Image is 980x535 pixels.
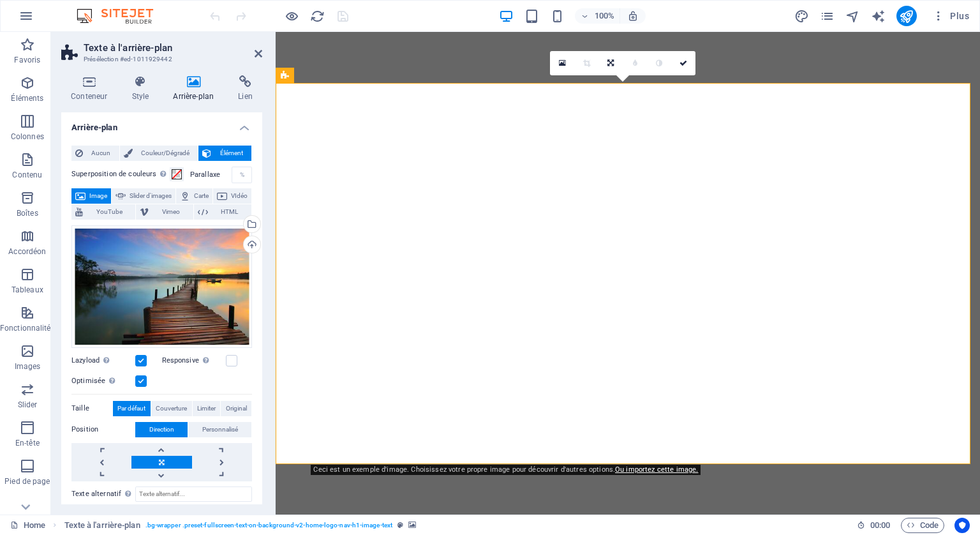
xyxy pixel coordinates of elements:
label: Parallaxe [190,171,232,178]
i: Cet élément est une présélection personnalisable. [397,522,403,529]
button: Vimeo [136,204,193,220]
p: Accordéon [8,246,46,257]
i: Navigateur [845,9,860,24]
button: Couleur/Dégradé [120,146,198,161]
a: Flouter [623,51,647,75]
span: Limiter [197,401,216,416]
button: Cliquez ici pour quitter le mode Aperçu et poursuivre l'édition. [284,8,299,24]
span: Couleur/Dégradé [137,146,195,161]
i: Design (Ctrl+Alt+Y) [794,9,809,24]
img: Editor Logo [73,8,169,24]
span: Par défaut [117,401,145,416]
span: Original [226,401,247,416]
button: Aucun [71,146,119,161]
i: Publier [899,9,914,24]
input: Texte alternatif... [135,486,252,502]
i: Lors du redimensionnement, ajuster automatiquement le niveau de zoom en fonction de l'appareil sé... [627,10,639,22]
p: Pied de page [4,476,50,486]
span: Vimeo [152,204,189,220]
p: Boîtes [17,208,38,218]
button: Direction [135,422,188,437]
label: Responsive [162,353,226,368]
button: Couverture [151,401,192,416]
label: Lazyload [71,353,135,368]
span: Couverture [156,401,187,416]
button: Slider d'images [112,188,175,204]
button: Par défaut [113,401,151,416]
span: Code [907,518,939,533]
p: Colonnes [11,132,44,142]
a: Sélectionnez les fichiers depuis le Gestionnaire de fichiers, les photos du stock ou téléversez u... [550,51,574,75]
p: Éléments [11,93,43,103]
span: 00 00 [870,518,890,533]
a: Modifier l'orientation [598,51,623,75]
label: Taille [71,401,113,416]
button: 100% [575,8,620,24]
button: Original [221,401,251,416]
button: reload [309,8,325,24]
button: Élément [198,146,251,161]
button: Personnalisé [188,422,251,437]
h4: Style [122,75,163,102]
button: HTML [194,204,251,220]
p: En-tête [15,438,40,448]
p: Tableaux [11,285,43,295]
span: HTML [212,204,248,220]
button: Plus [927,6,974,26]
label: Texte alternatif [71,486,135,502]
p: Slider [18,400,38,410]
button: Usercentrics [954,518,970,533]
span: YouTube [87,204,131,220]
a: Échelle de gris [647,51,671,75]
button: VIdéo [213,188,251,204]
span: Carte [194,188,209,204]
button: Limiter [193,401,221,416]
h6: Durée de la session [857,518,891,533]
p: Images [15,361,41,372]
i: Actualiser la page [310,9,325,24]
a: Ou importez cette image. [615,465,698,474]
span: Élément [215,146,248,161]
p: Contenu [12,170,42,180]
span: . bg-wrapper .preset-fullscreen-text-on-background-v2-home-logo-nav-h1-image-text [145,518,392,533]
button: text_generator [871,8,886,24]
label: Optimisée [71,373,135,389]
label: Superposition de couleurs [71,167,170,182]
button: Image [71,188,111,204]
button: design [794,8,810,24]
i: AI Writer [871,9,886,24]
span: Image [89,188,107,204]
span: Aucun [87,146,115,161]
span: VIdéo [231,188,248,204]
span: Cliquez pour sélectionner. Double-cliquez pour modifier. [64,518,140,533]
h4: Lien [228,75,262,102]
span: Slider d'images [130,188,172,204]
span: Direction [149,422,174,437]
button: Carte [176,188,212,204]
h3: Présélection #ed-1011929442 [84,54,237,65]
h4: Arrière-plan [163,75,228,102]
div: Ceci est un exemple d'image. Choisissez votre propre image pour découvrir d'autres options. [311,465,701,475]
h2: Texte à l'arrière-plan [84,42,262,54]
button: Code [901,518,944,533]
span: Personnalisé [202,422,238,437]
button: publish [896,6,917,26]
nav: breadcrumb [64,518,417,533]
a: Cliquez pour annuler la sélection. Double-cliquez pour ouvrir Pages. [10,518,45,533]
a: Confirmer ( Ctrl ⏎ ) [671,51,695,75]
button: YouTube [71,204,135,220]
div: home-services-coaching-4.jpeg [71,225,252,348]
div: % [234,167,251,183]
button: pages [820,8,835,24]
span: Plus [932,10,969,22]
a: Mode rogner [574,51,598,75]
i: Cet élément contient un arrière-plan. [408,522,416,529]
h4: Arrière-plan [61,112,262,135]
h4: Conteneur [61,75,122,102]
p: Favoris [14,55,40,65]
h6: 100% [594,8,614,24]
button: navigator [845,8,861,24]
label: Position [71,422,135,437]
span: : [879,520,881,530]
